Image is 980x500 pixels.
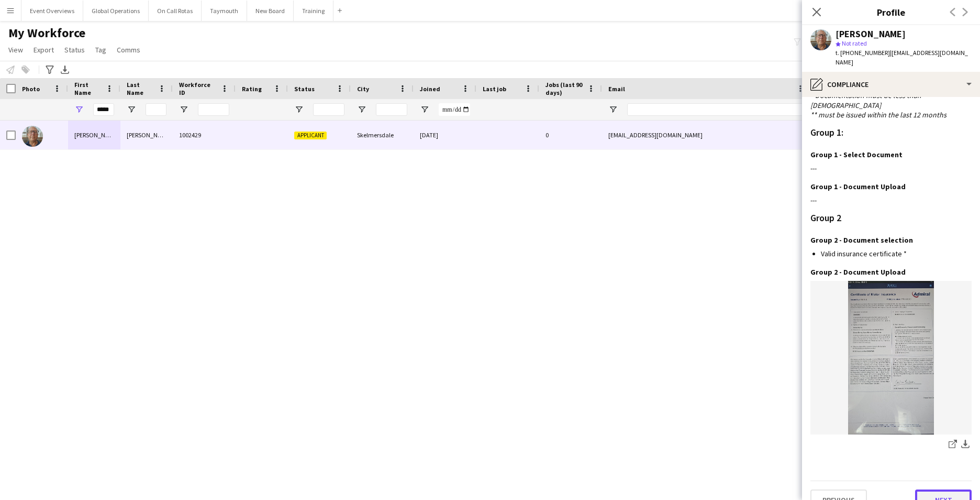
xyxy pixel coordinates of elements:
[439,103,470,116] input: Joined Filter Input
[810,235,913,245] h3: Group 2 - Document selection
[117,45,140,55] span: Comms
[313,103,344,116] input: Status Filter Input
[627,103,805,116] input: Email Filter Input
[4,43,27,57] a: View
[810,281,972,434] img: 17564526209787386485370828594368.jpg
[836,29,906,39] div: [PERSON_NAME]
[810,150,903,159] h3: Group 1 - Select Document
[836,49,890,57] span: t. [PHONE_NUMBER]
[842,39,867,47] span: Not rated
[810,128,843,137] h3: Group 1:
[127,105,136,114] button: Open Filter Menu
[294,105,304,114] button: Open Filter Menu
[74,81,102,96] span: First Name
[608,105,618,114] button: Open Filter Menu
[173,121,236,149] div: 1002429
[179,81,217,96] span: Workforce ID
[357,85,369,93] span: City
[22,126,43,147] img: Simon Byrne
[294,85,315,93] span: Status
[83,1,149,21] button: Global Operations
[802,5,980,19] h3: Profile
[810,267,906,277] h3: Group 2 - Document Upload
[202,1,247,21] button: Taymouth
[34,45,54,55] span: Export
[120,121,173,149] div: [PERSON_NAME]
[539,121,602,149] div: 0
[802,72,980,97] div: Compliance
[29,43,58,57] a: Export
[74,105,84,114] button: Open Filter Menu
[149,1,202,21] button: On Call Rotas
[95,45,106,55] span: Tag
[836,49,968,66] span: | [EMAIL_ADDRESS][DOMAIN_NAME]
[127,81,154,96] span: Last Name
[247,1,294,21] button: New Board
[602,121,811,149] div: [EMAIL_ADDRESS][DOMAIN_NAME]
[64,45,85,55] span: Status
[8,25,85,41] span: My Workforce
[810,213,841,223] h3: Group 2
[91,43,110,57] a: Tag
[60,43,89,57] a: Status
[545,81,583,96] span: Jobs (last 90 days)
[483,85,506,93] span: Last job
[810,182,906,191] h3: Group 1 - Document Upload
[22,85,40,93] span: Photo
[420,85,440,93] span: Joined
[242,85,262,93] span: Rating
[146,103,166,116] input: Last Name Filter Input
[43,63,56,76] app-action-btn: Advanced filters
[420,105,429,114] button: Open Filter Menu
[294,132,327,139] span: Applicant
[21,1,83,21] button: Event Overviews
[8,45,23,55] span: View
[294,1,333,21] button: Training
[59,63,71,76] app-action-btn: Export XLSX
[414,121,476,149] div: [DATE]
[376,103,407,116] input: City Filter Input
[198,103,229,116] input: Workforce ID Filter Input
[810,164,972,173] div: ---
[93,103,114,116] input: First Name Filter Input
[810,195,972,205] div: ---
[113,43,144,57] a: Comms
[608,85,625,93] span: Email
[357,105,366,114] button: Open Filter Menu
[68,121,120,149] div: [PERSON_NAME]
[351,121,414,149] div: Skelmersdale
[810,91,946,119] i: * Documentation must be less than [DEMOGRAPHIC_DATA] ** must be issued within the last 12 months
[179,105,188,114] button: Open Filter Menu
[821,249,972,258] li: Valid insurance certificate *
